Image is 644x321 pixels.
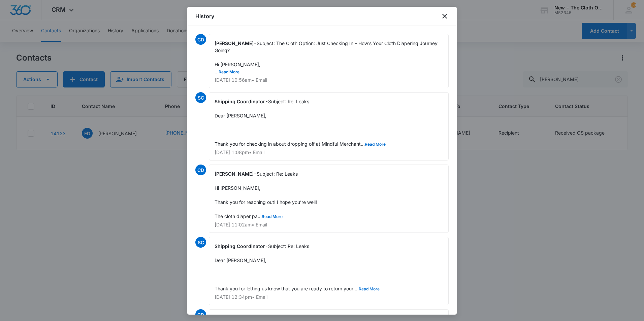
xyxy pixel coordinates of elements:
span: Subject: The Cloth Option: Just Checking In – How’s Your Cloth Diapering Journey Going? Hi [PERSO... [215,40,439,74]
button: Read More [262,215,283,219]
button: Read More [359,287,380,291]
p: [DATE] 12:34pm • Email [215,295,443,299]
span: CD [195,309,206,320]
span: Subject: Re: Leaks Hi [PERSON_NAME], Thank you for reaching out! I hope you’re well! The cloth di... [215,171,317,219]
h1: History [195,12,214,20]
div: - [209,92,449,160]
span: Subject: Re: Leaks Dear [PERSON_NAME], Thank you for checking in about dropping off at Mindful Me... [215,99,386,147]
div: - [209,34,449,88]
button: Read More [365,142,386,146]
button: close [441,12,449,20]
div: - [209,165,449,233]
p: [DATE] 1:08pm • Email [215,150,443,155]
span: SC [195,92,206,103]
p: [DATE] 11:02am • Email [215,222,443,227]
span: Subject: Re: Leaks Dear [PERSON_NAME], Thank you for letting us know that you are ready to return... [215,243,380,291]
span: Shipping Coordinator [215,243,265,249]
button: Read More [219,70,239,74]
span: SC [195,237,206,248]
div: - [209,237,449,305]
span: [PERSON_NAME] [215,171,254,177]
span: Shipping Coordinator [215,99,265,104]
span: CD [195,34,206,45]
span: [PERSON_NAME] [215,40,254,46]
span: CD [195,165,206,175]
p: [DATE] 10:56am • Email [215,78,443,82]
